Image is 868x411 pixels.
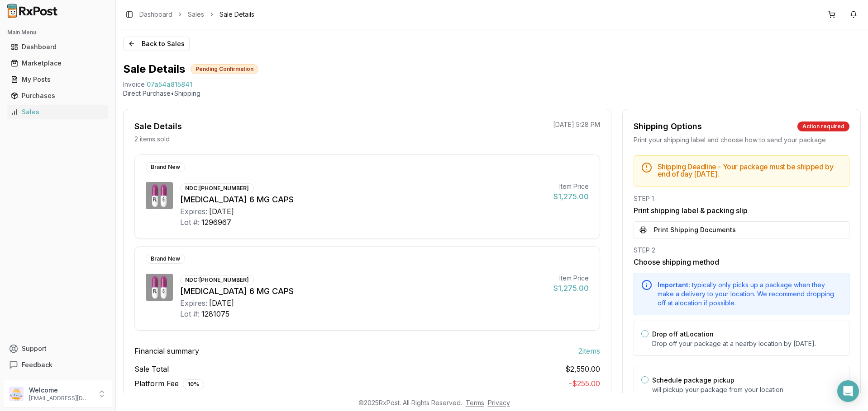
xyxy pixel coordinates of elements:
[565,364,600,374] span: $2,550.00
[180,206,207,217] div: Expires:
[180,298,207,308] div: Expires:
[658,281,690,289] span: Important:
[209,298,234,308] div: [DATE]
[658,163,842,177] h5: Shipping Deadline - Your package must be shipped by end of day [DATE] .
[9,387,24,401] img: User avatar
[180,308,200,319] div: Lot #:
[139,10,254,19] nav: breadcrumb
[201,217,231,228] div: 1296967
[134,120,182,133] div: Sale Details
[652,330,714,338] label: Drop off at Location
[652,385,842,394] p: will pickup your package from your location.
[7,71,108,88] a: My Posts
[219,10,254,19] span: Sale Details
[146,254,185,264] div: Brand New
[11,107,105,117] div: Sales
[147,80,192,89] span: 07a54a815841
[11,42,105,51] div: Dashboard
[4,105,112,119] button: Sales
[634,205,849,216] h3: Print shipping label & packing slip
[634,257,849,267] h3: Choose shipping method
[4,4,62,18] img: RxPost Logo
[553,120,600,129] p: [DATE] 5:28 PM
[29,386,92,395] p: Welcome
[134,135,170,144] p: 2 items sold
[123,89,861,98] p: Direct Purchase • Shipping
[139,10,172,19] a: Dashboard
[553,283,589,294] div: $1,275.00
[634,221,849,238] button: Print Shipping Documents
[180,285,546,298] div: [MEDICAL_DATA] 6 MG CAPS
[7,29,108,36] h2: Main Menu
[123,37,190,51] button: Back to Sales
[4,341,112,357] button: Support
[797,121,849,131] div: Action required
[180,275,254,285] div: NDC: [PHONE_NUMBER]
[123,80,145,89] div: Invoice
[652,339,842,348] p: Drop off your package at a nearby location by [DATE] .
[578,346,600,356] span: 2 item s
[4,357,112,373] button: Feedback
[652,376,734,384] label: Schedule package pickup
[553,274,589,283] div: Item Price
[146,182,173,209] img: Vraylar 6 MG CAPS
[180,217,200,228] div: Lot #:
[658,280,842,308] div: typically only picks up a package when they make a delivery to your location. We recommend droppi...
[837,380,859,402] div: Open Intercom Messenger
[634,246,849,255] div: STEP 2
[134,364,169,374] span: Sale Total
[183,379,204,389] div: 10 %
[553,182,589,191] div: Item Price
[7,104,108,120] a: Sales
[7,88,108,104] a: Purchases
[4,89,112,103] button: Purchases
[11,91,105,100] div: Purchases
[188,10,204,19] a: Sales
[22,360,52,369] span: Feedback
[146,162,185,172] div: Brand New
[29,395,92,402] p: [EMAIL_ADDRESS][DOMAIN_NAME]
[553,191,589,202] div: $1,275.00
[201,308,229,319] div: 1281075
[7,55,108,71] a: Marketplace
[4,40,112,54] button: Dashboard
[4,56,112,70] button: Marketplace
[4,72,112,87] button: My Posts
[134,378,204,389] span: Platform Fee
[11,59,105,68] div: Marketplace
[569,379,600,388] span: - $255.00
[634,194,849,203] div: STEP 1
[634,120,702,133] div: Shipping Options
[488,399,510,406] a: Privacy
[209,206,234,217] div: [DATE]
[7,39,108,55] a: Dashboard
[11,75,105,84] div: My Posts
[180,193,546,206] div: [MEDICAL_DATA] 6 MG CAPS
[191,64,258,74] div: Pending Confirmation
[146,274,173,301] img: Vraylar 6 MG CAPS
[180,183,254,193] div: NDC: [PHONE_NUMBER]
[134,346,199,356] span: Financial summary
[634,135,849,145] div: Print your shipping label and choose how to send your package
[123,62,185,76] h1: Sale Details
[466,399,484,406] a: Terms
